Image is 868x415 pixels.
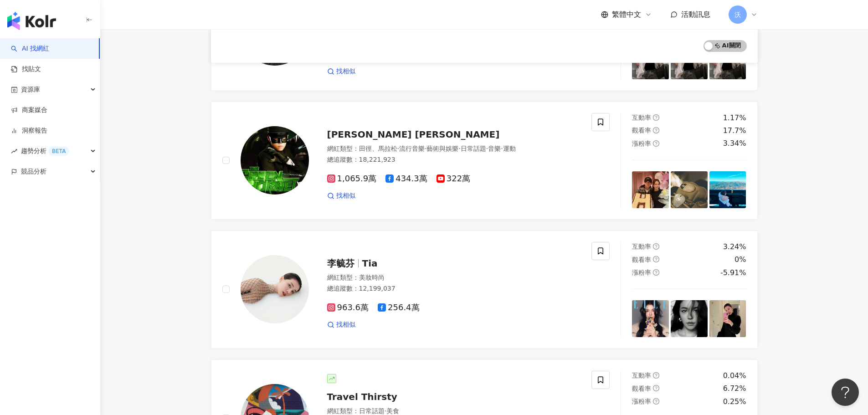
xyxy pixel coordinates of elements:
[709,300,746,337] img: post-image
[653,372,659,379] span: question-circle
[681,10,710,19] span: 活動訊息
[241,255,309,323] img: KOL Avatar
[362,258,378,269] span: Tia
[327,258,354,269] span: 李毓芬
[327,391,397,402] span: Travel Thirsty
[632,372,651,379] span: 互動率
[671,171,708,208] img: post-image
[336,320,355,329] span: 找相似
[11,65,41,74] a: 找貼文
[385,174,427,184] span: 434.3萬
[327,155,581,164] div: 總追蹤數 ： 18,221,923
[653,243,659,250] span: question-circle
[632,127,651,134] span: 觀看率
[723,242,746,252] div: 3.24%
[632,114,651,121] span: 互動率
[399,145,425,152] span: 流行音樂
[503,145,516,152] span: 運動
[378,303,420,313] span: 256.4萬
[11,126,47,135] a: 洞察報告
[386,407,399,415] span: 美食
[612,10,641,20] span: 繁體中文
[437,174,470,184] span: 322萬
[632,300,669,337] img: post-image
[359,274,385,281] span: 美妝時尚
[653,127,659,133] span: question-circle
[327,174,377,184] span: 1,065.9萬
[327,273,581,282] div: 網紅類型 ：
[11,44,49,53] a: searchAI 找網紅
[653,114,659,121] span: question-circle
[458,145,460,152] span: ·
[632,243,651,250] span: 互動率
[486,145,488,152] span: ·
[21,141,69,161] span: 趨勢分析
[211,231,758,348] a: KOL Avatar李毓芬Tia網紅類型：美妝時尚總追蹤數：12,199,037963.6萬256.4萬找相似互動率question-circle3.24%觀看率question-circle0...
[359,407,385,415] span: 日常話題
[327,320,355,329] a: 找相似
[632,140,651,147] span: 漲粉率
[359,145,397,152] span: 田徑、馬拉松
[327,191,355,200] a: 找相似
[11,148,17,154] span: rise
[336,191,355,200] span: 找相似
[709,171,746,208] img: post-image
[632,385,651,392] span: 觀看率
[653,269,659,276] span: question-circle
[327,67,355,76] a: 找相似
[21,79,40,100] span: 資源庫
[327,129,500,140] span: [PERSON_NAME] [PERSON_NAME]
[385,407,386,415] span: ·
[327,144,581,154] div: 網紅類型 ：
[327,284,581,293] div: 總追蹤數 ： 12,199,037
[11,106,47,115] a: 商案媒合
[723,113,746,123] div: 1.17%
[632,171,669,208] img: post-image
[397,145,399,152] span: ·
[241,126,309,195] img: KOL Avatar
[632,269,651,276] span: 漲粉率
[723,138,746,149] div: 3.34%
[723,126,746,136] div: 17.7%
[488,145,501,152] span: 音樂
[426,145,458,152] span: 藝術與娛樂
[653,398,659,405] span: question-circle
[632,398,651,405] span: 漲粉率
[425,145,426,152] span: ·
[7,12,56,30] img: logo
[734,255,746,265] div: 0%
[336,67,355,76] span: 找相似
[720,268,746,278] div: -5.91%
[653,140,659,147] span: question-circle
[723,371,746,381] div: 0.04%
[653,385,659,391] span: question-circle
[327,303,369,313] span: 963.6萬
[632,256,651,263] span: 觀看率
[501,145,503,152] span: ·
[723,397,746,407] div: 0.25%
[211,102,758,220] a: KOL Avatar[PERSON_NAME] [PERSON_NAME]網紅類型：田徑、馬拉松·流行音樂·藝術與娛樂·日常話題·音樂·運動總追蹤數：18,221,9231,065.9萬434....
[734,10,741,20] span: 沃
[21,161,46,182] span: 競品分析
[723,384,746,394] div: 6.72%
[48,147,69,156] div: BETA
[461,145,486,152] span: 日常話題
[653,256,659,262] span: question-circle
[832,379,859,406] iframe: Help Scout Beacon - Open
[671,300,708,337] img: post-image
